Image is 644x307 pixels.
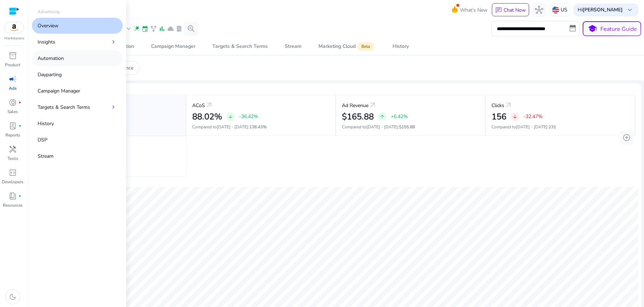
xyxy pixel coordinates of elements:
[492,112,506,122] h2: 156
[228,114,233,119] span: arrow_downward
[110,38,117,45] span: chevron_right
[7,108,18,115] p: Sales
[504,101,513,110] a: arrow_outward
[600,25,637,33] p: Feature Guide
[9,122,17,130] span: lab_profile
[184,22,198,36] button: search_insights
[523,113,543,120] p: -32.47%
[552,6,559,13] img: us.svg
[368,101,377,110] a: arrow_outward
[38,22,59,29] p: Overview
[4,36,24,41] p: Marketplace
[159,25,166,32] span: bar_chart
[217,124,248,130] span: [DATE] - [DATE]
[549,124,556,130] span: 231
[150,25,157,32] span: family_history
[9,292,17,301] span: dark_mode
[3,202,23,208] p: Resources
[366,124,398,130] span: [DATE] - [DATE]
[38,9,60,15] p: Advertising
[5,132,20,138] p: Reports
[38,152,54,160] p: Stream
[192,112,222,122] h2: 88.02%
[133,25,140,32] span: wand_stars
[2,179,23,185] p: Developers
[38,38,55,46] p: Insights
[124,24,133,33] span: expand_more
[318,44,376,49] div: Marketing Cloud
[379,114,385,119] span: arrow_upward
[38,104,90,111] p: Targets & Search Terms
[583,6,623,13] b: [PERSON_NAME]
[9,145,17,153] span: handyman
[9,192,17,200] span: book_4
[342,124,479,130] p: Compared to :
[38,71,62,78] p: Dayparting
[535,6,543,14] span: hub
[38,55,64,62] p: Automation
[192,102,205,109] p: ACoS
[18,124,21,127] span: fiber_manual_record
[460,4,488,16] span: What's New
[285,44,301,49] div: Stream
[192,124,329,130] p: Compared to :
[176,25,183,32] span: lab_profile
[9,51,17,60] span: inventory_2
[205,101,213,110] a: arrow_outward
[492,124,629,130] p: Compared to :
[492,3,529,17] button: chatChat Now
[495,7,502,14] span: chat
[512,114,518,119] span: arrow_downward
[18,101,21,104] span: fiber_manual_record
[239,113,258,120] p: -36.42%
[9,85,17,91] p: Ads
[578,7,623,12] p: Hi
[187,24,195,33] span: search_insights
[141,25,149,32] span: event
[7,155,18,162] p: Tools
[249,124,267,130] span: 138.43%
[399,124,415,130] span: $155.88
[38,136,48,144] p: DSP
[212,44,268,49] div: Targets & Search Terms
[167,25,174,32] span: cloud
[504,7,526,13] p: Chat Now
[391,113,408,120] p: +6.42%
[622,133,631,142] span: add_circle
[626,6,634,14] span: keyboard_arrow_down
[583,21,641,36] button: schoolFeature Guide
[9,98,17,107] span: donut_small
[9,75,17,83] span: campaign
[38,87,80,95] p: Campaign Manager
[587,24,598,34] span: school
[393,44,409,49] div: History
[561,4,567,16] p: US
[342,102,368,109] p: Ad Revenue
[5,22,24,33] img: amazon.svg
[38,120,54,127] p: History
[492,102,504,109] p: Clicks
[110,104,117,111] span: chevron_right
[18,195,21,197] span: fiber_manual_record
[516,124,548,130] span: [DATE] - [DATE]
[620,130,634,145] button: add_circle
[532,3,546,17] button: hub
[5,62,20,68] p: Product
[342,112,374,122] h2: $165.88
[151,44,195,49] div: Campaign Manager
[9,168,17,177] span: code_blocks
[357,42,374,51] span: Beta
